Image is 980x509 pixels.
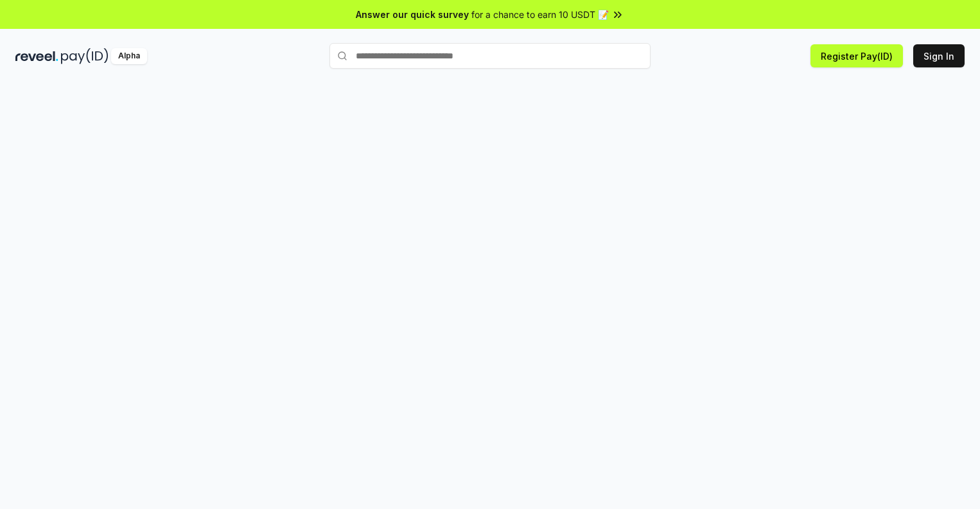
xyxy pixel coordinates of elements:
[15,48,58,64] img: reveel_dark
[111,48,147,64] div: Alpha
[471,8,609,21] span: for a chance to earn 10 USDT 📝
[61,48,109,64] img: pay_id
[356,8,469,21] span: Answer our quick survey
[913,44,965,67] button: Sign In
[810,44,903,67] button: Register Pay(ID)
